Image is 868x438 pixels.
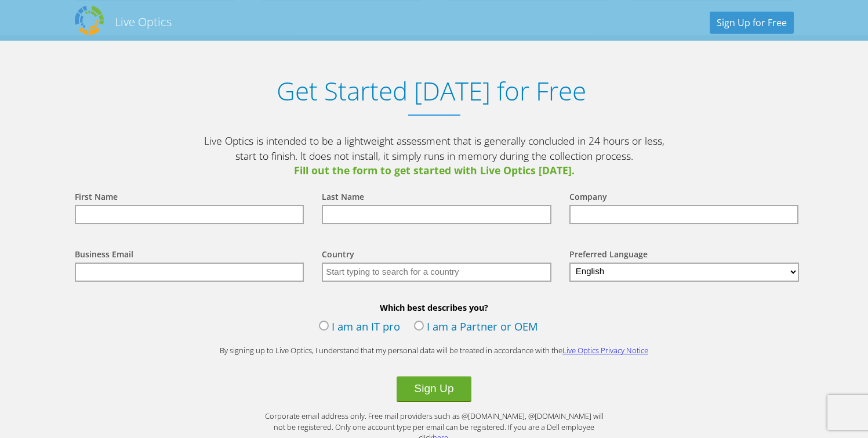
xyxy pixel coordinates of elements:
[322,249,354,263] label: Country
[322,191,364,205] label: Last Name
[202,134,666,178] p: Live Optics is intended to be a lightweight assessment that is generally concluded in 24 hours or...
[75,249,133,263] label: Business Email
[710,12,794,34] a: Sign Up for Free
[322,263,551,282] input: Start typing to search for a country
[75,191,118,205] label: First Name
[569,249,648,263] label: Preferred Language
[115,14,172,30] h2: Live Optics
[63,76,800,106] h1: Get Started [DATE] for Free
[319,319,400,336] label: I am an IT pro
[202,345,666,356] p: By signing up to Live Optics, I understand that my personal data will be treated in accordance wi...
[569,191,607,205] label: Company
[75,6,104,35] img: Dell Dpack
[202,163,666,178] span: Fill out the form to get started with Live Optics [DATE].
[414,319,538,336] label: I am a Partner or OEM
[562,345,648,356] a: Live Optics Privacy Notice
[63,302,805,313] b: Which best describes you?
[397,376,471,402] button: Sign Up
